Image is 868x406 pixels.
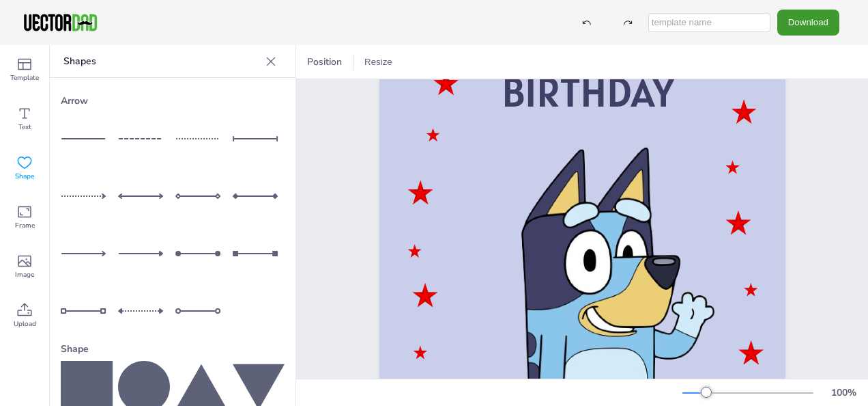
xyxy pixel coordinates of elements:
div: Arrow [61,89,285,113]
span: Text [18,122,31,133]
div: 100 % [827,386,860,399]
button: Resize [359,51,398,73]
span: Shape [15,171,34,182]
span: Frame [15,220,35,231]
p: Shapes [63,45,260,78]
input: template name [648,13,770,32]
div: Shape [61,337,285,361]
span: BIRTHDAY [502,66,674,118]
img: VectorDad-1.png [22,12,99,33]
span: Template [10,72,39,83]
span: Upload [14,319,36,329]
button: Download [777,10,839,35]
span: Image [15,269,34,280]
span: Position [304,55,345,68]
